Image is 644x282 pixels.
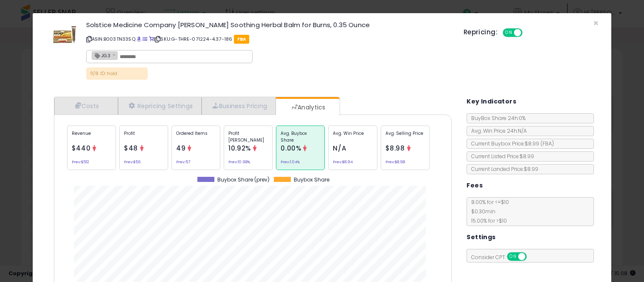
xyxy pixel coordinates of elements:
p: Avg. Buybox Share [281,130,320,143]
h5: Fees [467,180,483,191]
small: Prev: $8.98 [385,161,405,163]
span: $440 [72,144,91,153]
a: Costs [54,97,118,114]
span: Buybox Share [294,177,329,183]
small: Prev: 1.04% [281,161,300,163]
p: 11/8 ID: hold [86,67,148,80]
p: Profit [PERSON_NAME] [228,130,268,143]
span: OFF [521,29,534,36]
span: Buybox Share (prev) [217,177,270,183]
span: ON [503,29,514,36]
span: 49 [176,144,186,153]
span: N/A [333,144,346,153]
h5: Repricing: [464,29,498,36]
p: Revenue [72,130,111,143]
span: Consider CPT: [467,254,538,261]
span: $8.99 [525,140,554,147]
span: ( FBA ) [540,140,554,147]
h5: Key Indicators [467,96,516,107]
a: Repricing Settings [118,97,202,114]
small: Prev: 57 [176,161,190,163]
p: Avg. Win Price [333,130,372,143]
small: Prev: $8.94 [333,161,353,163]
a: BuyBox page [137,36,141,42]
span: 15.00 % for > $10 [467,217,507,224]
h3: Solstice Medicine Company [PERSON_NAME] Soothing Herbal Balm for Burns, 0.35 Ounce [86,22,451,28]
p: Ordered Items [176,130,216,143]
h5: Settings [467,232,495,243]
span: Current Listed Price: $8.99 [467,153,534,160]
p: Avg. Selling Price [385,130,425,143]
span: 8.00 % for <= $10 [467,198,509,224]
p: Profit [124,130,163,143]
span: $0.30 min [467,208,495,215]
a: Business Pricing [202,97,276,114]
span: ON [508,253,518,260]
span: 10.92% [228,144,251,153]
a: Your listing only [149,36,154,42]
span: $8.98 [385,144,405,153]
p: ASIN: B003TN33SQ | SKU: G-THRE-071224-4.37-186 [86,32,451,46]
small: Prev: $56 [124,161,141,163]
span: FBA [234,35,250,44]
a: All offer listings [143,36,147,42]
span: Current Buybox Price: [467,140,554,147]
span: Avg. Win Price 24h: N/A [467,127,527,134]
span: BuyBox Share 24h: 0% [467,114,526,122]
span: JG.3 [92,52,110,59]
img: 513xT8cpxEL._SL60_.jpg [52,22,77,47]
span: Current Landed Price: $8.99 [467,165,538,173]
span: OFF [526,253,539,260]
a: × [112,51,118,59]
small: Prev: $512 [72,161,89,163]
a: Analytics [276,99,339,116]
span: $48 [124,144,138,153]
span: × [593,17,599,29]
span: 0.00% [281,144,301,153]
small: Prev: 10.98% [228,161,250,163]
